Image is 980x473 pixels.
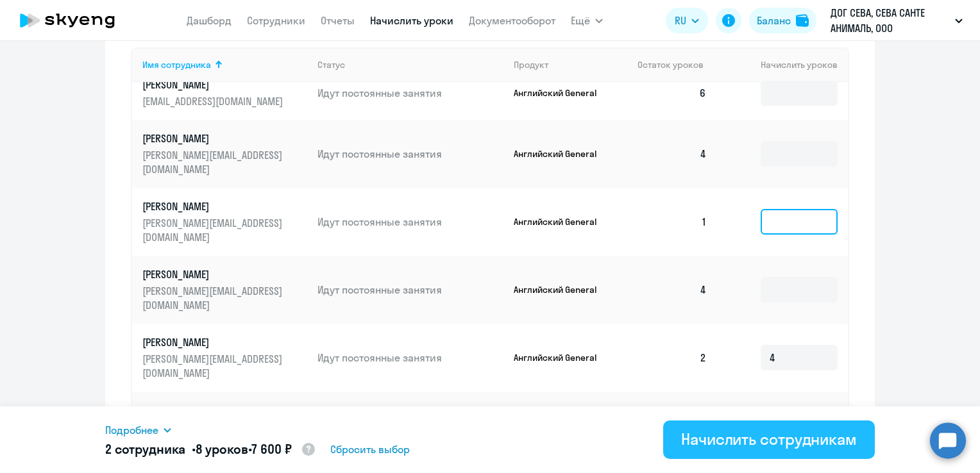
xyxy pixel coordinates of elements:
td: 1 [627,188,717,256]
a: [PERSON_NAME][EMAIL_ADDRESS][DOMAIN_NAME] [142,78,307,108]
div: Продукт [514,59,548,71]
th: Начислить уроков [717,47,848,82]
td: 4 [627,120,717,188]
div: Продукт [514,59,628,71]
p: Идут постоянные занятия [317,147,503,161]
button: RU [666,8,708,33]
a: Документооборот [469,14,555,27]
div: Статус [317,59,345,71]
p: [PERSON_NAME] [142,335,286,349]
p: [PERSON_NAME][EMAIL_ADDRESS][DOMAIN_NAME] [142,216,286,244]
a: Сотрудники [247,14,305,27]
a: [PERSON_NAME][PERSON_NAME][EMAIL_ADDRESS][DOMAIN_NAME] [142,199,307,244]
p: [PERSON_NAME] [142,78,286,92]
span: Остаток уроков [638,59,704,71]
p: Английский General [514,148,610,160]
p: Английский General [514,87,610,99]
p: [PERSON_NAME] [142,403,286,417]
p: [PERSON_NAME] [142,267,286,281]
p: [PERSON_NAME][EMAIL_ADDRESS][DOMAIN_NAME] [142,148,286,176]
a: Отчеты [321,14,355,27]
p: Английский General [514,216,610,228]
p: Идут постоянные занятия [317,215,503,229]
td: 2 [627,392,717,445]
a: [PERSON_NAME][PERSON_NAME][EMAIL_ADDRESS][DOMAIN_NAME] [142,335,307,380]
td: 6 [627,66,717,120]
button: Начислить сотрудникам [663,420,875,459]
span: 8 уроков [196,441,248,457]
button: Ещё [571,8,603,33]
div: Имя сотрудника [142,59,211,71]
button: ДОГ СЕВА, СЕВА САНТЕ АНИМАЛЬ, ООО [824,5,969,36]
a: Дашборд [187,14,232,27]
p: [PERSON_NAME] [142,131,286,145]
a: Начислить уроки [370,14,453,27]
div: Начислить сотрудникам [681,429,857,449]
p: [PERSON_NAME][EMAIL_ADDRESS][DOMAIN_NAME] [142,352,286,380]
p: ДОГ СЕВА, СЕВА САНТЕ АНИМАЛЬ, ООО [831,5,950,36]
div: Статус [317,59,503,71]
div: Баланс [757,13,791,28]
div: Имя сотрудника [142,59,307,71]
div: Остаток уроков [638,59,717,71]
p: Идут постоянные занятия [317,351,503,365]
p: [PERSON_NAME] [142,199,286,213]
span: Сбросить выбор [330,442,410,457]
button: Балансbalance [749,8,816,33]
a: [PERSON_NAME][EMAIL_ADDRESS][DOMAIN_NAME] [142,403,307,434]
img: balance [796,14,809,27]
td: 4 [627,256,717,324]
h5: 2 сотрудника • • [105,440,316,460]
p: Английский General [514,352,610,363]
span: Подробнее [105,422,158,438]
p: Английский General [514,284,610,295]
p: Идут постоянные занятия [317,283,503,297]
a: [PERSON_NAME][PERSON_NAME][EMAIL_ADDRESS][DOMAIN_NAME] [142,131,307,176]
a: [PERSON_NAME][PERSON_NAME][EMAIL_ADDRESS][DOMAIN_NAME] [142,267,307,312]
p: Идут постоянные занятия [317,86,503,100]
td: 2 [627,324,717,392]
p: [EMAIL_ADDRESS][DOMAIN_NAME] [142,94,286,108]
span: 7 600 ₽ [251,441,291,457]
span: Ещё [571,13,590,28]
span: RU [675,13,686,28]
p: [PERSON_NAME][EMAIL_ADDRESS][DOMAIN_NAME] [142,284,286,312]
